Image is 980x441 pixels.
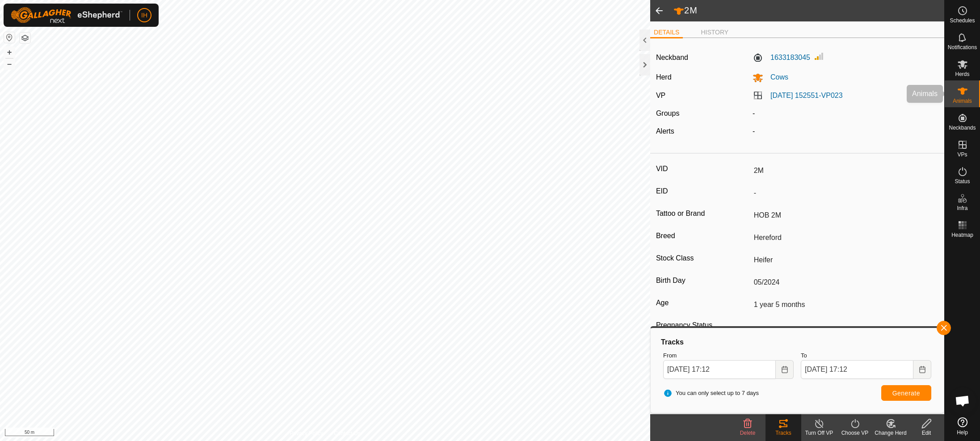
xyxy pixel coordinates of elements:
span: You can only select up to 7 days [663,389,759,398]
span: Neckbands [949,125,976,130]
div: Change Herd [873,429,908,437]
label: EID [656,185,750,197]
button: + [4,47,15,58]
button: Choose Date [913,360,931,379]
a: [DATE] 152551-VP023 [770,92,843,99]
label: Herd [656,73,672,81]
span: VPs [957,152,967,157]
span: IH [141,11,147,20]
li: HISTORY [697,28,732,37]
h2: 2M [673,5,944,17]
span: Delete [740,430,756,436]
label: Stock Class [656,252,750,264]
span: Help [957,430,968,435]
label: Groups [656,109,679,117]
a: Privacy Policy [290,429,324,437]
div: Open chat [949,387,976,414]
label: 1633183045 [753,52,810,63]
label: Birth Day [656,275,750,286]
span: Infra [957,206,967,211]
a: Help [945,414,980,439]
span: Herds [955,71,969,77]
button: Choose Date [776,360,794,379]
label: VID [656,163,750,175]
label: Neckband [656,52,688,63]
div: Edit [908,429,944,437]
div: - [749,108,942,119]
div: Tracks [660,337,935,348]
span: Status [955,179,970,184]
button: Reset Map [4,32,15,43]
label: Pregnancy Status [656,319,750,331]
img: Signal strength [814,51,824,62]
label: To [801,351,931,360]
a: Contact Us [334,429,360,437]
span: Animals [953,98,972,104]
div: Choose VP [837,429,873,437]
label: From [663,351,794,360]
button: Map Layers [20,33,30,43]
div: - [749,126,942,137]
div: Turn Off VP [801,429,837,437]
label: Age [656,297,750,309]
label: Tattoo or Brand [656,208,750,219]
img: Gallagher Logo [11,7,122,23]
span: Heatmap [951,232,973,238]
label: VP [656,92,665,99]
label: Breed [656,230,750,242]
span: Notifications [948,45,977,50]
span: Generate [892,390,920,397]
li: DETAILS [650,28,683,38]
button: – [4,59,15,69]
span: Cows [763,73,788,81]
span: Schedules [950,18,975,23]
label: Alerts [656,127,674,135]
button: Generate [881,385,931,401]
div: Tracks [765,429,801,437]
